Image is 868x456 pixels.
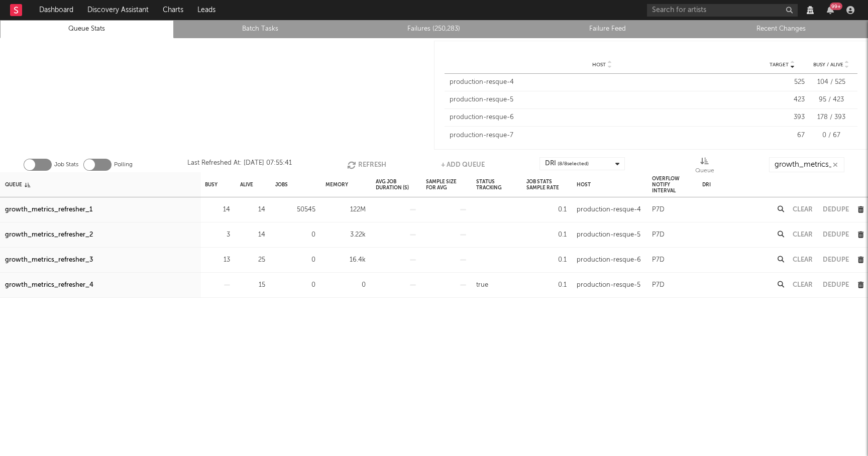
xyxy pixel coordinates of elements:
[526,204,567,216] div: 0.1
[325,279,366,291] div: 0
[205,174,218,195] div: Busy
[695,157,714,176] div: Queue
[526,23,689,35] a: Failure Feed
[5,204,92,216] a: growth_metrics_refresher_1
[810,112,852,123] div: 178 / 393
[577,174,591,195] div: Host
[275,254,315,266] div: 0
[759,131,805,141] div: 67
[240,229,265,241] div: 14
[205,229,230,241] div: 3
[647,4,798,17] input: Search for artists
[187,157,292,172] div: Last Refreshed At: [DATE] 07:55:41
[275,174,288,195] div: Jobs
[275,229,315,241] div: 0
[577,204,641,216] div: production-resque-4
[700,23,862,35] a: Recent Changes
[476,174,516,195] div: Status Tracking
[426,174,466,195] div: Sample Size For Avg
[810,131,852,141] div: 0 / 67
[275,204,315,216] div: 50545
[450,77,754,87] div: production-resque-4
[793,257,813,263] button: Clear
[526,229,567,241] div: 0.1
[325,204,366,216] div: 122M
[240,204,265,216] div: 14
[526,174,567,195] div: Job Stats Sample Rate
[652,254,665,266] div: P7D
[759,112,805,123] div: 393
[577,254,641,266] div: production-resque-6
[702,174,711,195] div: DRI
[205,204,230,216] div: 14
[5,254,93,266] a: growth_metrics_refresher_3
[759,95,805,105] div: 423
[813,62,843,68] span: Busy / Alive
[793,232,813,238] button: Clear
[325,174,348,195] div: Memory
[759,77,805,87] div: 525
[347,157,386,172] button: Refresh
[652,174,692,195] div: Overflow Notify Interval
[240,279,265,291] div: 15
[114,159,133,171] label: Polling
[526,279,567,291] div: 0.1
[54,159,78,171] label: Job Stats
[441,157,485,172] button: + Add Queue
[5,174,30,195] div: Queue
[577,229,640,241] div: production-resque-5
[793,206,813,213] button: Clear
[592,62,606,68] span: Host
[450,95,754,105] div: production-resque-5
[823,282,849,288] button: Dedupe
[830,3,842,10] div: 99 +
[450,131,754,141] div: production-resque-7
[695,165,714,177] div: Queue
[810,95,852,105] div: 95 / 423
[325,229,366,241] div: 3.22k
[353,23,515,35] a: Failures (250,283)
[179,23,342,35] a: Batch Tasks
[376,174,416,195] div: Avg Job Duration (s)
[652,229,665,241] div: P7D
[577,279,640,291] div: production-resque-5
[526,254,567,266] div: 0.1
[545,158,589,170] div: DRI
[450,112,754,123] div: production-resque-6
[793,282,813,288] button: Clear
[823,206,849,213] button: Dedupe
[6,23,168,35] a: Queue Stats
[823,232,849,238] button: Dedupe
[205,254,230,266] div: 13
[325,254,366,266] div: 16.4k
[240,254,265,266] div: 25
[827,6,834,14] button: 99+
[823,257,849,263] button: Dedupe
[652,279,665,291] div: P7D
[240,174,253,195] div: Alive
[810,77,852,87] div: 104 / 525
[558,158,589,170] span: ( 8 / 8 selected)
[770,62,789,68] span: Target
[652,204,665,216] div: P7D
[5,279,93,291] a: growth_metrics_refresher_4
[769,157,844,172] input: Search...
[5,229,93,241] a: growth_metrics_refresher_2
[275,279,315,291] div: 0
[476,279,488,291] div: true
